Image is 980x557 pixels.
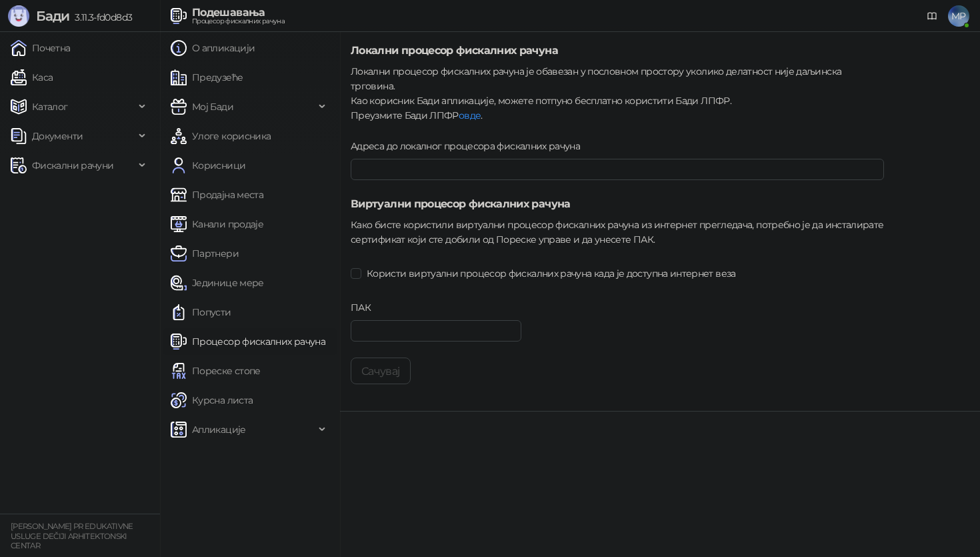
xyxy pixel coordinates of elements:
[192,18,285,25] div: Процесор фискалних рачуна
[361,266,741,281] span: Користи виртуални процесор фискалних рачуна када је доступна интернет веза
[32,123,83,149] span: Документи
[171,35,255,61] a: О апликацији
[351,64,884,123] div: Локални процесор фискалних рачуна је обавезан у пословном простору уколико делатност није даљинск...
[171,181,263,208] a: Продајна места
[11,64,53,91] a: Каса
[948,5,969,27] span: MP
[171,64,243,91] a: Предузеће
[351,196,884,212] h5: Виртуални процесор фискалних рачуна
[192,93,233,120] span: Мој Бади
[11,35,71,61] a: Почетна
[192,416,246,443] span: Апликације
[171,240,239,267] a: Партнери
[171,328,325,355] a: Процесор фискалних рачуна
[351,300,379,315] label: ПАК
[11,522,133,550] small: [PERSON_NAME] PR EDUKATIVNE USLUGE DEČIJI ARHITEKTONSKI CENTAR
[192,7,285,18] div: Подешавања
[171,211,263,237] a: Канали продаје
[69,11,132,23] span: 3.11.3-fd0d8d3
[351,139,589,153] label: Адреса до локалног процесора фискалних рачуна
[32,152,113,179] span: Фискални рачуни
[921,5,943,27] a: Документација
[351,217,884,247] div: Како бисте користили виртуални процесор фискалних рачуна из интернет прегледача, потребно је да и...
[8,5,29,27] img: Logo
[171,299,231,326] a: Попусти
[171,269,264,296] a: Јединице мере
[36,8,69,24] span: Бади
[459,109,481,121] a: овде
[351,320,521,342] input: ПАК
[171,123,271,149] a: Улоге корисника
[351,43,884,59] h5: Локални процесор фискалних рачуна
[32,93,68,120] span: Каталог
[171,387,253,414] a: Курсна листа
[351,159,884,180] input: Адреса до локалног процесора фискалних рачуна
[171,358,261,384] a: Пореске стопе
[171,152,245,179] a: Корисници
[351,358,411,384] button: Сачувај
